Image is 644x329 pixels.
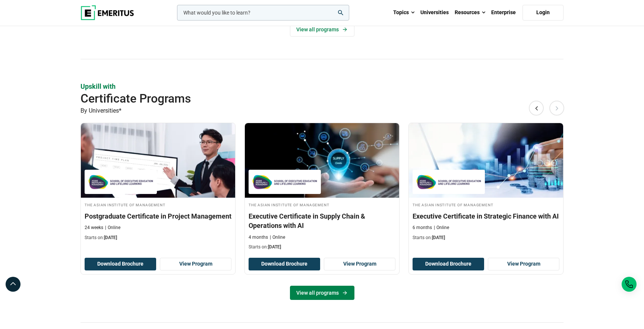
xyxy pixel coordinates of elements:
h3: Executive Certificate in Strategic Finance with AI [413,211,559,221]
button: Download Brochure [413,258,484,270]
button: Download Brochure [85,258,156,270]
h4: The Asian Institute of Management [85,201,231,208]
h3: Executive Certificate in Supply Chain & Operations with AI [249,211,395,230]
h3: Postgraduate Certificate in Project Management [85,211,231,221]
input: woocommerce-product-search-field-0 [177,5,349,21]
button: Download Brochure [249,258,320,270]
p: Upskill with [80,82,563,91]
a: View all programs [290,22,354,37]
p: 4 months [249,234,268,241]
p: Online [434,225,449,231]
a: View Program [488,258,559,270]
h2: Certificate Programs [80,91,515,106]
button: Next [549,101,564,116]
p: 24 weeks [85,225,103,231]
img: Executive Certificate in Supply Chain & Operations with AI | Online Supply Chain and Operations C... [245,123,399,198]
img: Executive Certificate in Strategic Finance with AI | Online Finance Course [409,123,563,198]
span: [DATE] [104,235,117,240]
p: Starts on: [85,235,231,241]
p: 6 months [413,225,432,231]
h4: The Asian Institute of Management [249,201,395,208]
a: View Program [160,258,231,270]
p: Online [105,225,120,231]
a: View all programs [290,286,354,300]
p: Starts on: [413,235,559,241]
img: The Asian Institute of Management [416,173,481,190]
img: The Asian Institute of Management [252,173,317,190]
a: Finance Course by The Asian Institute of Management - December 24, 2025 The Asian Institute of Ma... [409,123,563,245]
img: Postgraduate Certificate in Project Management | Online Project Management Course [81,123,235,198]
a: Project Management Course by The Asian Institute of Management - September 30, 2025 The Asian Ins... [81,123,235,245]
a: Supply Chain and Operations Course by The Asian Institute of Management - November 7, 2025 The As... [245,123,399,254]
img: The Asian Institute of Management [88,173,153,190]
p: By Universities* [80,106,563,116]
button: Previous [529,101,544,116]
span: [DATE] [268,244,281,250]
span: [DATE] [432,235,445,240]
p: Online [270,234,285,241]
a: View Program [324,258,395,270]
h4: The Asian Institute of Management [413,201,559,208]
a: Login [523,5,563,21]
p: Starts on: [249,244,395,250]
